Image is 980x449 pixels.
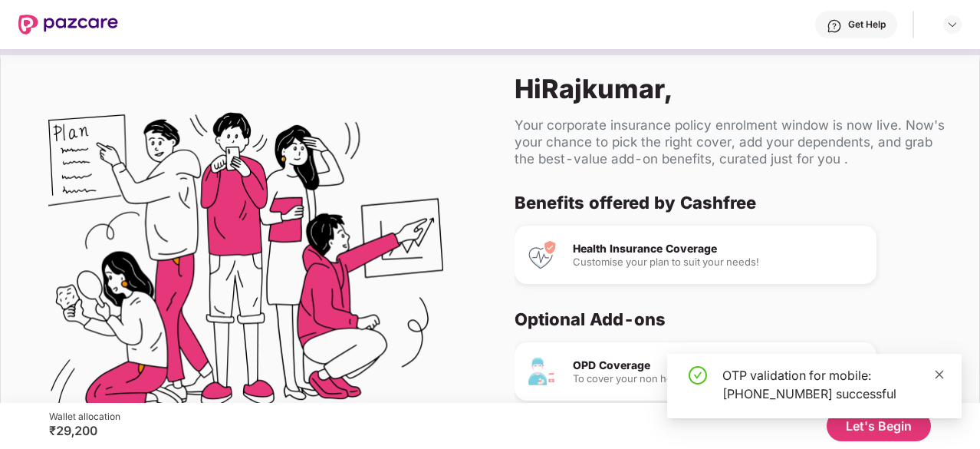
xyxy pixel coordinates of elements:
div: OPD Coverage [573,360,864,371]
img: New Pazcare Logo [18,15,118,35]
img: svg+xml;base64,PHN2ZyBpZD0iRHJvcGRvd24tMzJ4MzIiIHhtbG5zPSJodHRwOi8vd3d3LnczLm9yZy8yMDAwL3N2ZyIgd2... [946,18,959,31]
div: Hi Rajkumar , [515,73,955,104]
img: OPD Coverage [527,356,557,387]
div: Health Insurance Coverage [573,243,864,254]
div: Benefits offered by Cashfree [515,192,942,213]
span: check-circle [689,366,707,385]
div: OTP validation for mobile: [PHONE_NUMBER] successful [722,366,943,403]
span: close [934,369,945,380]
img: Health Insurance Coverage [527,239,557,270]
div: Get Help [848,18,886,31]
div: Wallet allocation [49,411,120,423]
div: Your corporate insurance policy enrolment window is now live. Now's your chance to pick the right... [515,117,955,167]
div: Customise your plan to suit your needs! [573,257,864,267]
div: ₹29,200 [49,423,120,438]
div: Optional Add-ons [515,309,942,330]
img: svg+xml;base64,PHN2ZyBpZD0iSGVscC0zMngzMiIgeG1sbnM9Imh0dHA6Ly93d3cudzMub3JnLzIwMDAvc3ZnIiB3aWR0aD... [827,18,842,34]
div: To cover your non hospitalisation expenses [573,374,864,384]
